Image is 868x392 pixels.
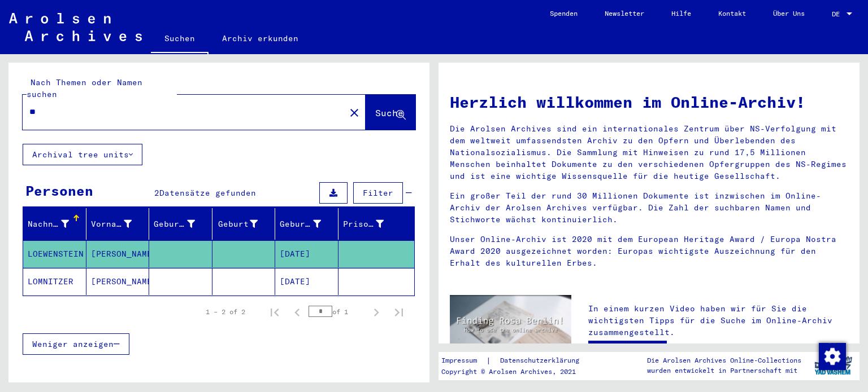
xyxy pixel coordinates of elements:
[441,355,593,367] div: |
[363,188,393,198] span: Filter
[263,301,286,323] button: First page
[275,268,338,295] mat-cell: [DATE]
[28,215,86,233] div: Nachname
[286,301,309,323] button: Previous page
[348,106,361,120] mat-icon: close
[154,188,159,198] span: 2
[154,215,212,233] div: Geburtsname
[366,95,415,130] button: Suche
[86,268,150,295] mat-cell: [PERSON_NAME]
[151,25,209,54] a: Suchen
[365,301,388,323] button: Next page
[441,367,593,377] p: Copyright © Arolsen Archives, 2021
[491,355,593,367] a: Datenschutzerklärung
[25,180,93,201] div: Personen
[91,215,149,233] div: Vorname
[275,240,338,267] mat-cell: [DATE]
[388,301,410,323] button: Last page
[9,13,142,41] img: Arolsen_neg.svg
[450,123,848,182] p: Die Arolsen Archives sind ein internationales Zentrum über NS-Verfolgung mit dem weltweit umfasse...
[86,240,150,267] mat-cell: [PERSON_NAME]
[275,208,338,240] mat-header-cell: Geburtsdatum
[23,240,86,267] mat-cell: LOEWENSTEIN
[819,343,846,370] img: Zustimmung ändern
[450,234,848,269] p: Unser Online-Archiv ist 2020 mit dem European Heritage Award / Europa Nostra Award 2020 ausgezeic...
[86,208,150,240] mat-header-cell: Vorname
[154,218,195,230] div: Geburtsname
[280,215,338,233] div: Geburtsdatum
[23,333,129,355] button: Weniger anzeigen
[343,101,366,124] button: Clear
[588,303,848,338] p: In einem kurzen Video haben wir für Sie die wichtigsten Tipps für die Suche im Online-Archiv zusa...
[27,77,142,99] mat-label: Nach Themen oder Namen suchen
[818,342,845,369] div: Zustimmung ändern
[28,218,69,230] div: Nachname
[280,218,321,230] div: Geburtsdatum
[217,215,275,233] div: Geburt‏
[32,339,114,349] span: Weniger anzeigen
[206,307,245,317] div: 1 – 2 of 2
[832,10,844,18] span: DE
[441,355,486,367] a: Impressum
[23,208,86,240] mat-header-cell: Nachname
[212,208,276,240] mat-header-cell: Geburt‏
[450,295,571,361] img: video.jpg
[91,218,132,230] div: Vorname
[23,268,86,295] mat-cell: LOMNITZER
[343,218,384,230] div: Prisoner #
[375,107,403,118] span: Suche
[149,208,212,240] mat-header-cell: Geburtsname
[159,188,256,198] span: Datensätze gefunden
[588,341,667,363] a: Video ansehen
[338,208,415,240] mat-header-cell: Prisoner #
[217,218,258,230] div: Geburt‏
[450,90,848,114] h1: Herzlich willkommen im Online-Archiv!
[647,355,801,365] p: Die Arolsen Archives Online-Collections
[812,351,854,380] img: yv_logo.png
[353,182,403,204] button: Filter
[647,365,801,376] p: wurden entwickelt in Partnerschaft mit
[209,25,312,52] a: Archiv erkunden
[23,144,142,165] button: Archival tree units
[343,215,401,233] div: Prisoner #
[450,190,848,226] p: Ein großer Teil der rund 30 Millionen Dokumente ist inzwischen im Online-Archiv der Arolsen Archi...
[309,306,365,317] div: of 1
